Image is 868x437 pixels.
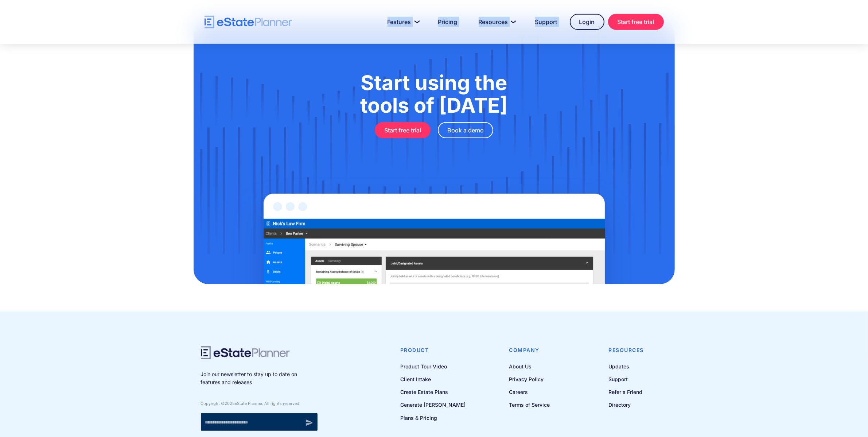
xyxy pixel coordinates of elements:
a: Start free trial [375,122,431,138]
a: Terms of Service [509,400,550,409]
a: home [205,16,292,28]
a: Book a demo [438,122,493,138]
a: Login [570,14,604,30]
span: 2025 [225,401,235,406]
a: Plans & Pricing [400,413,466,422]
a: Create Estate Plans [400,387,466,397]
a: About Us [509,362,550,371]
a: Careers [509,387,550,397]
a: Start free trial [608,14,664,30]
a: Resources [470,15,523,29]
h4: Product [400,346,466,354]
a: Privacy Policy [509,375,550,384]
form: Newsletter signup [201,413,318,431]
div: Copyright © eState Planner. All rights reserved. [201,401,318,406]
a: Product Tour Video [400,362,466,371]
a: Pricing [429,15,466,29]
a: Support [609,375,644,384]
h4: Resources [609,346,644,354]
a: Updates [609,362,644,371]
a: Refer a Friend [609,387,644,397]
a: Support [526,15,566,29]
p: Join our newsletter to stay up to date on features and releases [201,370,318,387]
span: Last Name [114,0,141,7]
a: Directory [609,400,644,409]
h1: Start using the tools of [DATE] [230,71,638,117]
h4: Company [509,346,550,354]
a: Generate [PERSON_NAME] [400,400,466,409]
a: Client Intake [400,375,466,384]
span: Phone number [114,30,149,36]
a: Features [379,15,426,29]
